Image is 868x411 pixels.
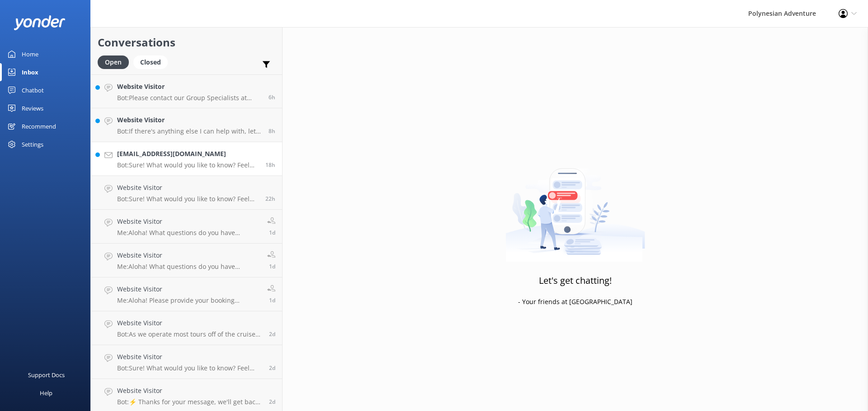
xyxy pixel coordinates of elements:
h4: Website Visitor [117,183,259,193]
span: Sep 24 2025 03:42pm (UTC -10:00) Pacific/Honolulu [265,195,275,203]
h4: Website Visitor [117,115,262,125]
p: Me: Aloha! Please provide your booking number so that we can look up your reservation. [117,296,260,305]
h4: [EMAIL_ADDRESS][DOMAIN_NAME] [117,149,259,159]
a: Website VisitorBot:Sure! What would you like to know? Feel free to ask about tour details, availa... [91,176,282,210]
p: Bot: ⚡ Thanks for your message, we'll get back to you as soon as we can. You're also welcome to k... [117,398,262,406]
h4: Website Visitor [117,284,260,294]
h4: Website Visitor [117,386,262,396]
span: Sep 24 2025 07:53pm (UTC -10:00) Pacific/Honolulu [265,161,275,169]
div: Closed [133,55,168,69]
span: Sep 23 2025 10:07am (UTC -10:00) Pacific/Honolulu [269,330,275,338]
p: Bot: Sure! What would you like to know? Feel free to ask about tour details, availability, pickup... [117,364,262,372]
p: Me: Aloha! What questions do you have regarding your reservation? To better assist you, please pr... [117,229,260,237]
h4: Website Visitor [117,352,262,362]
h4: Website Visitor [117,250,260,260]
div: Chatbot [22,81,44,99]
p: Bot: Sure! What would you like to know? Feel free to ask about tour details, availability, pickup... [117,161,259,169]
a: Closed [133,57,172,67]
p: Me: Aloha! What questions do you have regarding your reservation? To better assist you please pro... [117,263,260,271]
a: [EMAIL_ADDRESS][DOMAIN_NAME]Bot:Sure! What would you like to know? Feel free to ask about tour de... [91,142,282,176]
a: Website VisitorBot:If there's anything else I can help with, let me know!8h [91,108,282,142]
div: Help [40,384,52,402]
div: Open [98,55,129,69]
p: Bot: As we operate most tours off of the cruise lines, we recommend you contact your shore excurs... [117,330,262,338]
span: Sep 23 2025 09:43am (UTC -10:00) Pacific/Honolulu [269,364,275,372]
span: Sep 24 2025 12:09pm (UTC -10:00) Pacific/Honolulu [269,296,275,304]
p: Bot: If there's anything else I can help with, let me know! [117,127,262,135]
a: Website VisitorBot:Please contact our Group Specialists at [PHONE_NUMBER] or request a custom quo... [91,74,282,108]
p: Bot: Please contact our Group Specialists at [PHONE_NUMBER] or request a custom quote at [DOMAIN_... [117,94,262,102]
h4: Website Visitor [117,82,262,92]
span: Sep 23 2025 04:41am (UTC -10:00) Pacific/Honolulu [269,398,275,406]
span: Sep 24 2025 12:09pm (UTC -10:00) Pacific/Honolulu [269,263,275,270]
h4: Website Visitor [117,217,260,226]
p: Bot: Sure! What would you like to know? Feel free to ask about tour details, availability, pickup... [117,195,259,203]
div: Reviews [22,99,43,117]
div: Home [22,45,38,63]
div: Settings [22,135,43,153]
span: Sep 25 2025 08:19am (UTC -10:00) Pacific/Honolulu [269,93,275,101]
p: - Your friends at [GEOGRAPHIC_DATA] [518,297,632,307]
h4: Website Visitor [117,318,262,328]
div: Inbox [22,63,38,81]
a: Website VisitorMe:Aloha! What questions do you have regarding your reservation? To better assist ... [91,244,282,277]
div: Support Docs [28,366,65,384]
a: Website VisitorMe:Aloha! Please provide your booking number so that we can look up your reservati... [91,277,282,311]
a: Website VisitorMe:Aloha! What questions do you have regarding your reservation? To better assist ... [91,210,282,244]
img: yonder-white-logo.png [14,15,66,30]
h3: Let's get chatting! [539,273,612,288]
span: Sep 24 2025 12:10pm (UTC -10:00) Pacific/Honolulu [269,229,275,236]
div: Recommend [22,117,56,135]
a: Website VisitorBot:Sure! What would you like to know? Feel free to ask about tour details, availa... [91,345,282,379]
img: artwork of a man stealing a conversation from at giant smartphone [505,149,645,262]
a: Open [98,57,133,67]
a: Website VisitorBot:As we operate most tours off of the cruise lines, we recommend you contact you... [91,311,282,345]
span: Sep 25 2025 05:58am (UTC -10:00) Pacific/Honolulu [269,127,275,135]
h2: Conversations [98,34,275,51]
